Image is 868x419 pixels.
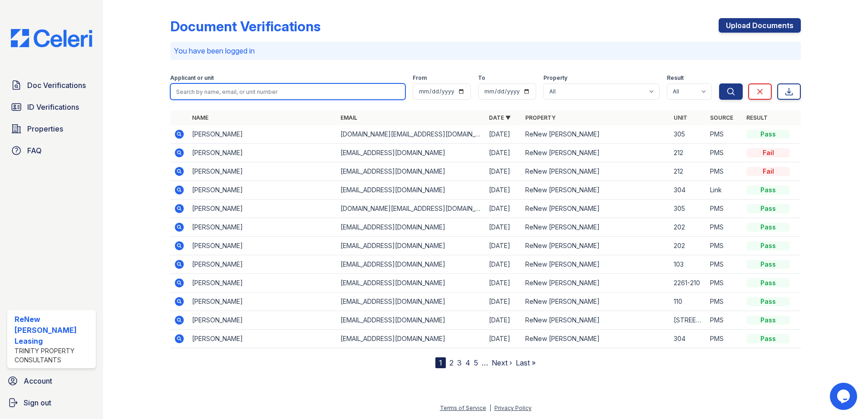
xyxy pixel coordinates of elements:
a: Terms of Service [440,404,486,411]
td: [EMAIL_ADDRESS][DOMAIN_NAME] [337,218,485,237]
div: Document Verifications [170,18,321,34]
td: [DATE] [485,125,522,144]
iframe: chat widget [830,383,859,410]
td: [DATE] [485,144,522,162]
td: ReNew [PERSON_NAME] [522,144,670,162]
div: Pass [746,241,790,250]
a: Upload Documents [719,18,801,33]
span: Account [24,375,52,386]
span: Properties [27,123,63,134]
td: ReNew [PERSON_NAME] [522,330,670,348]
div: Fail [746,167,790,176]
td: ReNew [PERSON_NAME] [522,218,670,237]
a: 2 [449,358,454,367]
td: [EMAIL_ADDRESS][DOMAIN_NAME] [337,330,485,348]
td: 304 [670,330,706,348]
td: Link [706,181,743,200]
td: ReNew [PERSON_NAME] [522,274,670,292]
a: Privacy Policy [494,404,532,411]
td: PMS [706,218,743,237]
input: Search by name, email, or unit number [170,83,405,100]
td: [PERSON_NAME] [188,181,337,200]
td: 212 [670,162,706,181]
td: [PERSON_NAME] [188,237,337,255]
td: [DATE] [485,255,522,274]
label: Applicant or unit [170,74,214,82]
td: [PERSON_NAME] [188,330,337,348]
div: 1 [435,357,446,368]
td: [DATE] [485,181,522,200]
td: ReNew [PERSON_NAME] [522,237,670,255]
label: Property [543,74,567,82]
label: Result [667,74,684,82]
a: Last » [516,358,536,367]
td: [EMAIL_ADDRESS][DOMAIN_NAME] [337,311,485,330]
a: 3 [457,358,462,367]
div: Pass [746,223,790,232]
div: Pass [746,316,790,325]
td: [PERSON_NAME] [188,144,337,162]
a: Email [340,114,357,121]
div: Pass [746,297,790,306]
td: 202 [670,218,706,237]
td: PMS [706,162,743,181]
td: [PERSON_NAME] [188,200,337,218]
td: PMS [706,144,743,162]
a: Name [192,114,208,121]
td: [DOMAIN_NAME][EMAIL_ADDRESS][DOMAIN_NAME] [337,125,485,144]
p: You have been logged in [174,45,797,56]
img: CE_Logo_Blue-a8612792a0a2168367f1c8372b55b34899dd931a85d93a1a3d3e32e68fde9ad4.png [4,29,99,47]
td: [DATE] [485,162,522,181]
td: 103 [670,255,706,274]
a: Date ▼ [489,114,511,121]
span: ID Verifications [27,102,79,112]
div: Pass [746,278,790,287]
td: [DOMAIN_NAME][EMAIL_ADDRESS][DOMAIN_NAME] [337,200,485,218]
td: [EMAIL_ADDRESS][DOMAIN_NAME] [337,255,485,274]
td: [EMAIL_ADDRESS][DOMAIN_NAME] [337,274,485,292]
a: Account [4,372,99,390]
div: Pass [746,334,790,343]
td: [PERSON_NAME] [188,292,337,311]
a: Unit [674,114,687,121]
td: 202 [670,237,706,255]
td: [PERSON_NAME] [188,311,337,330]
label: To [478,74,485,82]
button: Sign out [4,394,99,412]
div: Fail [746,148,790,157]
span: Doc Verifications [27,80,86,91]
td: 305 [670,200,706,218]
td: ReNew [PERSON_NAME] [522,292,670,311]
td: [DATE] [485,200,522,218]
div: ReNew [PERSON_NAME] Leasing [15,314,92,346]
a: ID Verifications [7,98,96,116]
td: [DATE] [485,237,522,255]
span: FAQ [27,145,42,156]
td: PMS [706,274,743,292]
a: Next › [492,358,512,367]
td: 110 [670,292,706,311]
td: ReNew [PERSON_NAME] [522,200,670,218]
label: From [413,74,427,82]
td: ReNew [PERSON_NAME] [522,125,670,144]
div: Pass [746,185,790,195]
td: 305 [670,125,706,144]
td: PMS [706,200,743,218]
td: PMS [706,255,743,274]
td: [DATE] [485,311,522,330]
td: [DATE] [485,274,522,292]
td: PMS [706,125,743,144]
td: [DATE] [485,218,522,237]
div: Pass [746,260,790,269]
td: PMS [706,311,743,330]
a: 4 [465,358,470,367]
div: Pass [746,130,790,139]
div: Pass [746,204,790,213]
a: Result [746,114,768,121]
td: ReNew [PERSON_NAME] [522,255,670,274]
td: [DATE] [485,330,522,348]
td: 212 [670,144,706,162]
td: ReNew [PERSON_NAME] [522,311,670,330]
a: 5 [474,358,478,367]
td: ReNew [PERSON_NAME] [522,162,670,181]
